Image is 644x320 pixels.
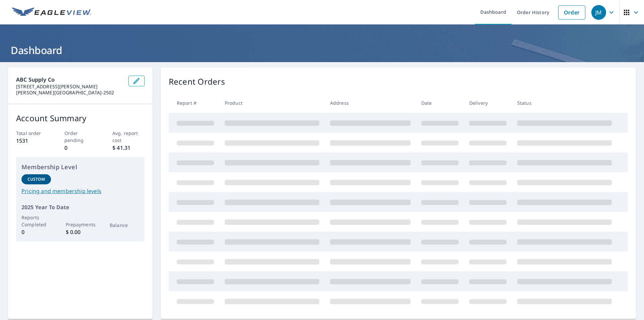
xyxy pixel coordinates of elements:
p: 0 [64,144,97,152]
th: Address [325,93,416,113]
th: Delivery [464,93,512,113]
div: JM [591,5,606,20]
p: [PERSON_NAME][GEOGRAPHIC_DATA]-2502 [16,90,123,96]
p: Prepayments [66,221,95,228]
p: Membership Level [21,163,139,172]
p: Reports Completed [21,214,51,228]
p: 1531 [16,137,48,145]
p: Order pending [64,130,97,144]
p: $ 41.31 [112,144,145,152]
p: 2025 Year To Date [21,203,139,211]
img: EV Logo [12,7,91,17]
p: Recent Orders [169,76,225,88]
p: $ 0.00 [66,228,95,236]
th: Date [416,93,464,113]
p: Avg. report cost [112,130,145,144]
h1: Dashboard [8,43,636,57]
p: Account Summary [16,112,145,124]
p: ABC Supply Co [16,76,123,84]
p: [STREET_ADDRESS][PERSON_NAME] [16,84,123,90]
th: Status [512,93,617,113]
p: Total order [16,130,48,137]
th: Product [219,93,325,113]
a: Pricing and membership levels [21,187,139,195]
p: Balance [110,222,139,229]
a: Order [558,5,585,19]
p: Custom [28,176,45,182]
th: Report # [169,93,219,113]
p: 0 [21,228,51,236]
